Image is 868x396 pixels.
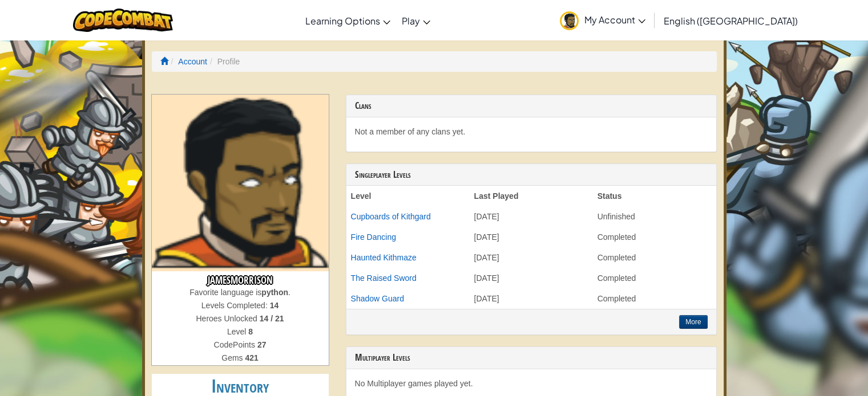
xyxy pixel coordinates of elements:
th: Last Played [470,186,593,206]
strong: 8 [248,327,253,336]
h3: Multiplayer Levels [355,353,708,363]
img: CodeCombat logo [73,9,173,32]
a: Play [396,5,436,36]
h3: Clans [355,101,708,111]
span: Favorite language is [189,288,261,297]
strong: 14 / 21 [260,314,284,323]
span: Heroes Unlocked [196,314,259,323]
td: [DATE] [470,288,593,309]
td: [DATE] [470,268,593,288]
td: [DATE] [470,206,593,227]
span: Learning Options [305,15,380,27]
a: Cupboards of Kithgard [351,212,431,221]
span: Gems [221,353,245,362]
li: Profile [207,56,240,67]
a: Fire Dancing [351,232,396,242]
td: Unfinished [593,206,716,227]
strong: 421 [245,353,258,362]
a: The Raised Sword [351,273,417,283]
h3: Singleplayer Levels [355,170,708,180]
button: More [679,315,707,329]
a: Learning Options [300,5,396,36]
th: Level [346,186,470,206]
td: [DATE] [470,247,593,268]
td: Completed [593,288,716,309]
td: Completed [593,268,716,288]
p: Not a member of any clans yet. [355,126,708,137]
span: Level [227,327,248,336]
td: Completed [593,227,716,247]
td: [DATE] [470,227,593,247]
span: . [288,288,290,297]
th: Status [593,186,716,206]
strong: python [261,288,288,297]
a: My Account [554,2,651,38]
a: Account [178,57,207,66]
span: English ([GEOGRAPHIC_DATA]) [664,15,798,27]
a: English ([GEOGRAPHIC_DATA]) [658,5,804,36]
span: Levels Completed: [201,301,270,310]
a: Haunted Kithmaze [351,253,417,262]
h3: jamesmorrison [152,271,329,287]
span: CodePoints [214,340,257,349]
img: avatar [560,11,579,30]
strong: 27 [257,340,267,349]
span: My Account [584,14,645,26]
a: Shadow Guard [351,294,404,303]
span: Play [402,15,420,27]
td: Completed [593,247,716,268]
p: No Multiplayer games played yet. [355,378,708,389]
strong: 14 [270,301,279,310]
